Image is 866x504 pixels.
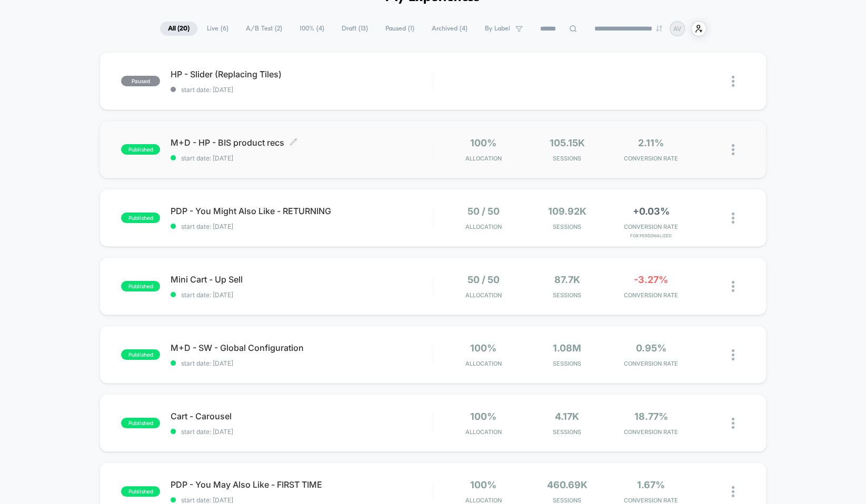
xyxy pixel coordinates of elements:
[732,76,734,87] img: close
[121,144,160,155] span: published
[732,349,734,360] img: close
[465,497,501,504] span: Allocation
[171,479,433,490] span: PDP - You May Also Like - FIRST TIME
[732,144,734,155] img: close
[121,76,160,86] span: paused
[465,223,501,230] span: Allocation
[465,291,501,299] span: Allocation
[171,223,433,230] span: start date: [DATE]
[638,137,664,148] span: 2.11%
[612,497,690,504] span: CONVERSION RATE
[292,22,332,36] span: 100% ( 4 )
[121,281,160,291] span: published
[238,22,290,36] span: A/B Test ( 2 )
[673,25,681,33] p: AV
[171,154,433,162] span: start date: [DATE]
[634,411,668,422] span: 18.77%
[121,349,160,360] span: published
[467,206,499,217] span: 50 / 50
[637,479,665,490] span: 1.67%
[121,486,160,497] span: published
[171,206,433,216] span: PDP - You Might Also Like - RETURNING
[171,428,433,436] span: start date: [DATE]
[528,360,606,367] span: Sessions
[612,233,690,238] span: for Personalized
[547,479,588,490] span: 460.69k
[171,496,433,504] span: start date: [DATE]
[528,497,606,504] span: Sessions
[121,418,160,428] span: published
[554,274,580,285] span: 87.7k
[528,428,606,436] span: Sessions
[612,291,690,299] span: CONVERSION RATE
[171,86,433,94] span: start date: [DATE]
[470,411,496,422] span: 100%
[550,137,585,148] span: 105.15k
[171,342,433,353] span: M+D - SW - Global Configuration
[171,359,433,367] span: start date: [DATE]
[470,479,496,490] span: 100%
[612,223,690,230] span: CONVERSION RATE
[553,342,581,354] span: 1.08M
[732,281,734,292] img: close
[467,274,499,285] span: 50 / 50
[636,342,666,354] span: 0.95%
[656,25,662,32] img: end
[334,22,376,36] span: Draft ( 13 )
[377,22,422,36] span: Paused ( 1 )
[732,213,734,224] img: close
[528,291,606,299] span: Sessions
[612,428,690,436] span: CONVERSION RATE
[612,360,690,367] span: CONVERSION RATE
[465,155,501,162] span: Allocation
[199,22,236,36] span: Live ( 6 )
[171,291,433,299] span: start date: [DATE]
[485,25,510,33] span: By Label
[465,360,501,367] span: Allocation
[612,155,690,162] span: CONVERSION RATE
[171,274,433,285] span: Mini Cart - Up Sell
[634,274,668,285] span: -3.27%
[470,342,496,354] span: 100%
[465,428,501,436] span: Allocation
[555,411,579,422] span: 4.17k
[171,411,433,421] span: Cart - Carousel
[171,69,433,79] span: HP - Slider (Replacing Tiles)
[470,137,496,148] span: 100%
[633,206,670,217] span: +0.03%
[121,213,160,223] span: published
[160,22,197,36] span: All ( 20 )
[732,486,734,497] img: close
[732,418,734,429] img: close
[528,155,606,162] span: Sessions
[424,22,475,36] span: Archived ( 4 )
[548,206,586,217] span: 109.92k
[528,223,606,230] span: Sessions
[171,137,433,148] span: M+D - HP - BIS product recs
